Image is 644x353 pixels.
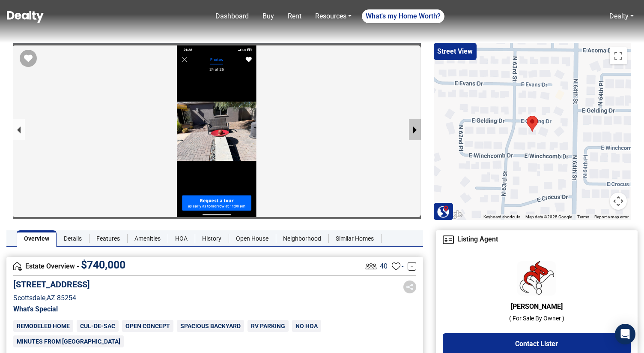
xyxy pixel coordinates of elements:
img: Agent [443,235,454,244]
img: Favourites [392,262,400,271]
span: Minutes from [GEOGRAPHIC_DATA] [13,335,124,347]
img: Dealty - Buy, Sell & Rent Homes [7,11,44,23]
button: previous slide / item [13,119,25,140]
a: Terms (opens in new tab) [577,214,589,219]
a: Buy [259,8,277,25]
iframe: BigID CMP Widget [4,327,30,353]
h6: [PERSON_NAME] [443,302,631,311]
button: Keyboard shortcuts [483,214,520,220]
span: Map data ©2025 Google [525,214,572,219]
img: Agent [517,261,556,296]
img: Overview [13,262,22,271]
img: Search Homes at Dealty [437,205,450,218]
button: Toggle fullscreen view [610,47,627,64]
span: No HOA [292,320,321,332]
p: ( For Sale By Owner ) [443,314,631,323]
a: Neighborhood [276,230,328,247]
span: $ 740,000 [81,259,125,271]
h6: What's Special [13,305,416,313]
a: Rent [284,8,305,25]
span: 40 [380,261,388,272]
button: Street View [434,43,477,60]
button: next slide / item [409,119,421,140]
a: - [408,262,416,271]
span: Cul-de-sac [77,320,119,332]
h5: [STREET_ADDRESS] [13,279,90,290]
div: Open Intercom Messenger [615,324,635,344]
a: Features [89,230,127,247]
span: Spacious Backyard [177,320,244,332]
span: Remodeled Home [13,320,73,332]
h4: Listing Agent [443,235,631,244]
a: Dashboard [212,8,252,25]
a: Resources [312,8,355,25]
span: Open Concept [122,320,173,332]
a: Amenities [127,230,168,247]
a: HOA [168,230,195,247]
span: RV Parking [247,320,289,332]
a: Dealty [609,12,629,20]
a: Report a map error [594,214,629,219]
a: History [195,230,229,247]
img: Listing View [364,259,379,274]
a: Dealty [606,8,637,25]
button: Map camera controls [610,193,627,210]
h4: Estate Overview - [13,262,364,271]
span: - [402,261,403,272]
a: Details [57,230,89,247]
a: Open House [229,230,276,247]
a: Similar Homes [328,230,381,247]
a: What's my Home Worth? [362,9,444,23]
a: Overview [17,230,57,247]
p: Scottsdale , AZ 85254 [13,293,90,303]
